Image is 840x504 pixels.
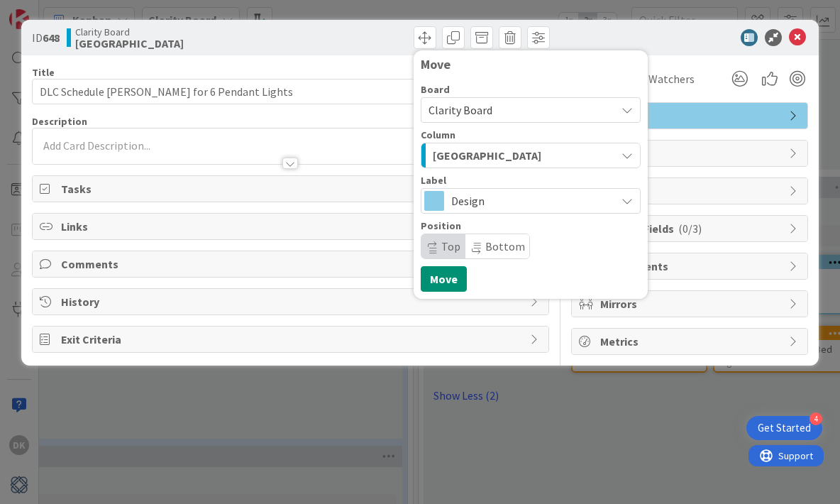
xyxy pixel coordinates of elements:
span: Support [30,2,65,19]
span: Description [32,115,87,128]
span: Bottom [485,239,525,253]
span: Metrics [600,333,782,350]
span: Tasks [61,180,524,197]
b: [GEOGRAPHIC_DATA] [75,38,184,49]
span: Attachments [600,258,782,275]
span: Board [421,84,450,94]
span: Watchers [648,70,695,87]
span: Mirrors [600,295,782,312]
span: Position [421,221,461,231]
input: type card name here... [32,79,550,104]
span: Custom Fields [600,220,782,237]
button: Move [421,266,467,292]
span: Block [600,182,782,199]
span: Dates [600,145,782,162]
div: 4 [809,412,822,425]
span: Design [600,107,782,124]
span: Comments [61,256,524,273]
span: ID [32,29,60,46]
span: Links [61,218,524,235]
span: Exit Criteria [61,331,524,348]
label: Title [32,66,55,79]
span: [GEOGRAPHIC_DATA] [433,146,541,165]
div: Move [421,57,641,72]
span: History [61,293,524,310]
span: Column [421,130,455,140]
div: Get Started [758,421,811,435]
span: Clarity Board [75,26,184,38]
span: Top [441,239,460,253]
span: Clarity Board [429,103,492,117]
span: ( 0/3 ) [678,221,702,236]
button: [GEOGRAPHIC_DATA] [421,143,641,168]
b: 648 [43,31,60,45]
span: Label [421,175,446,185]
div: Open Get Started checklist, remaining modules: 4 [746,416,822,440]
span: Design [451,191,609,211]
